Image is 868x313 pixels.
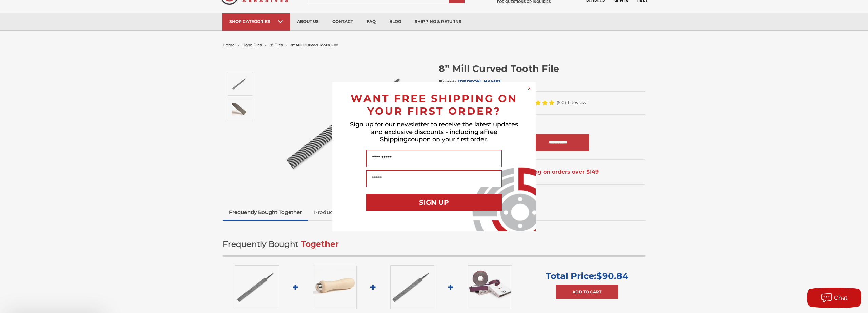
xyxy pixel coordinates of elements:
button: SIGN UP [366,194,502,211]
span: Free Shipping [380,128,497,143]
span: WANT FREE SHIPPING ON YOUR FIRST ORDER? [351,92,517,117]
span: Sign up for our newsletter to receive the latest updates and exclusive discounts - including a co... [350,121,518,143]
span: Chat [834,295,848,301]
button: Close dialog [526,85,533,92]
button: Chat [807,288,861,308]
